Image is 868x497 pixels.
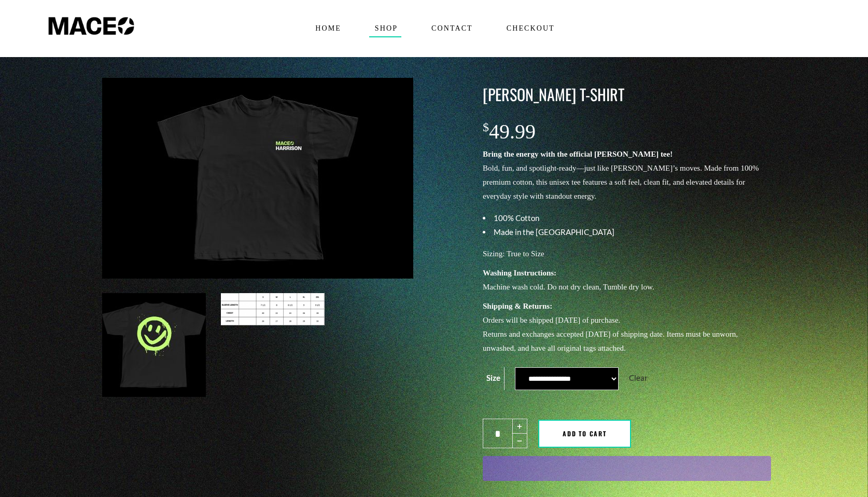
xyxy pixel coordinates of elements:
[629,373,648,382] a: Clear options
[486,373,500,382] label: Size
[427,20,477,37] span: Contact
[494,213,539,223] span: 100% Cotton
[483,302,552,310] strong: Shipping & Returns:
[483,269,556,277] strong: Washing Instructions:
[483,299,771,355] p: Orders will be shipped [DATE] of purchase. Returns and exchanges accepted [DATE] of shipping date...
[502,20,559,37] span: Checkout
[311,20,345,37] span: Home
[102,293,206,397] img: Maceo Harrison T-Shirt - Image 2
[221,293,325,325] img: Maceo Harrison T-Shirt - Image 3
[538,420,631,448] button: Add to cart
[494,227,614,237] span: Made in the [GEOGRAPHIC_DATA]
[483,250,544,258] span: Sizing: True to Size
[483,456,771,481] button: WooPay
[483,266,771,294] p: Machine wash cold. Do not dry clean, Tumble dry low.
[102,78,413,279] img: Maceo Harrison T-Shirt
[483,150,673,158] strong: Bring the energy with the official [PERSON_NAME] tee!
[370,20,402,37] span: Shop
[483,120,536,143] bdi: 49.99
[483,147,771,203] p: Bold, fun, and spotlight-ready—just like [PERSON_NAME]’s moves. Made from 100% premium cotton, th...
[483,84,771,105] h3: [PERSON_NAME] T-Shirt
[483,120,489,134] span: $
